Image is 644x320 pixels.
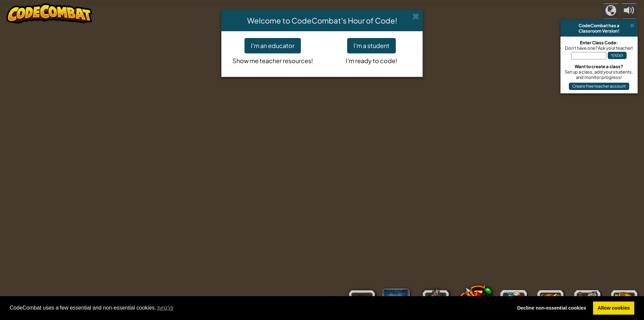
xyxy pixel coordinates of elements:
[593,302,634,315] a: allow cookies
[226,15,418,26] h4: Welcome to CodeCombat's Hour of Code!
[10,303,507,313] span: CodeCombat uses a few essential and non-essential cookies.
[327,53,416,65] p: I'm ready to code!
[245,38,301,53] button: I'm an educator
[513,302,591,315] a: deny cookies
[347,38,396,53] button: I'm a student
[156,303,174,313] a: learn more about cookies
[228,53,317,65] p: Show me teacher resources!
